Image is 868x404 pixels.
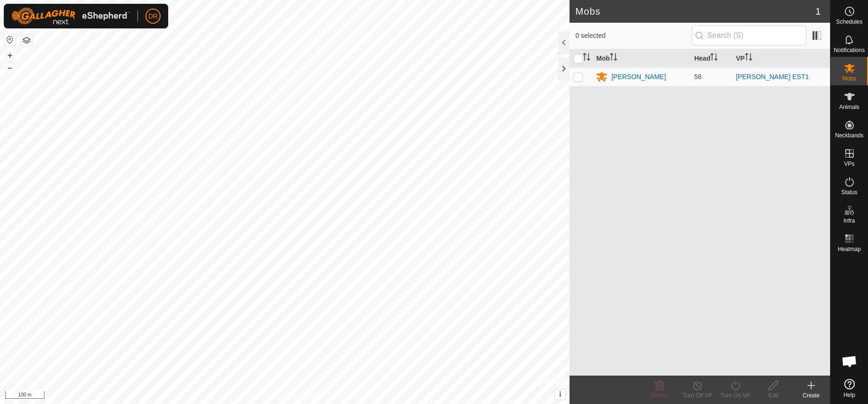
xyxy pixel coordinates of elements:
a: Help [831,375,868,402]
span: Delete [651,392,668,399]
span: Animals [839,104,859,110]
span: Heatmap [838,246,861,252]
button: – [4,62,16,73]
span: 0 selected [575,31,691,41]
img: Gallagher Logo [11,8,130,25]
th: VP [732,49,830,68]
button: Map Layers [21,35,32,46]
span: Neckbands [835,133,863,138]
div: Create [792,391,830,400]
span: Mobs [842,76,856,81]
a: [PERSON_NAME] EST1 [736,73,809,81]
span: 1 [815,4,821,18]
a: Privacy Policy [247,392,283,400]
div: Open chat [835,347,864,376]
button: Reset Map [4,34,16,45]
span: Infra [843,218,855,224]
span: Notifications [834,47,865,53]
span: VPs [844,161,854,167]
button: i [555,389,565,400]
a: Contact Us [294,392,322,400]
div: [PERSON_NAME] [611,72,666,82]
span: Help [843,392,855,398]
span: Schedules [836,19,862,25]
th: Mob [592,49,690,68]
input: Search (S) [692,26,806,45]
th: Head [690,49,732,68]
h2: Mobs [575,6,815,17]
span: DR [148,11,158,21]
div: Turn On VP [716,391,754,400]
div: Turn Off VP [678,391,716,400]
span: i [559,390,561,398]
button: + [4,50,16,61]
span: Status [841,189,857,195]
div: Edit [754,391,792,400]
span: 58 [694,73,702,81]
